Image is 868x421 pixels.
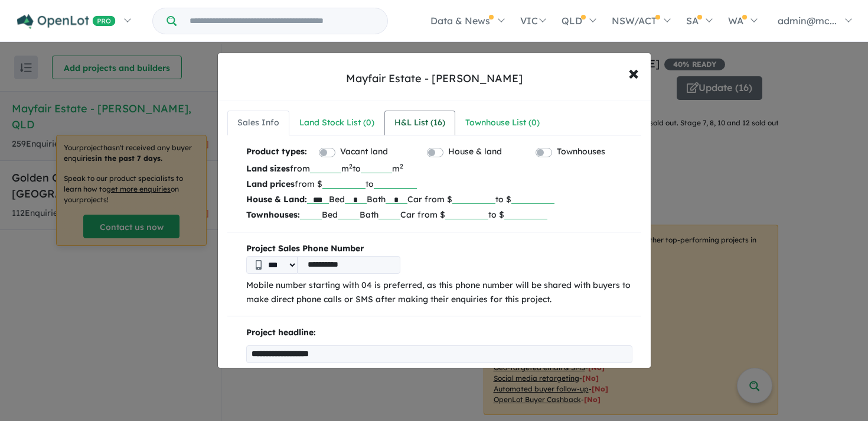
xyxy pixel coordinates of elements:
span: × [628,60,639,85]
b: Project Sales Phone Number [246,242,632,256]
div: Land Stock List ( 0 ) [299,116,374,130]
p: from $ to [246,176,632,192]
p: Bed Bath Car from $ to $ [246,192,632,207]
b: Land sizes [246,163,290,174]
label: Townhouses [557,145,605,159]
div: Sales Info [237,116,279,130]
input: Try estate name, suburb, builder or developer [179,8,385,34]
b: House & Land: [246,194,307,205]
p: Mobile number starting with 04 is preferred, as this phone number will be shared with buyers to m... [246,278,632,307]
b: Townhouses: [246,209,300,220]
img: Openlot PRO Logo White [17,14,116,29]
div: Mayfair Estate - [PERSON_NAME] [346,71,523,86]
p: Bed Bath Car from $ to $ [246,207,632,222]
p: from m to m [246,161,632,176]
sup: 2 [349,162,353,170]
label: Vacant land [340,145,388,159]
sup: 2 [400,162,403,170]
b: Product types: [246,145,307,161]
label: House & land [448,145,502,159]
div: Townhouse List ( 0 ) [465,116,540,130]
img: Phone icon [256,260,262,270]
p: Project headline: [246,326,632,340]
span: admin@mc... [778,15,837,27]
div: H&L List ( 16 ) [394,116,445,130]
b: Land prices [246,179,295,189]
